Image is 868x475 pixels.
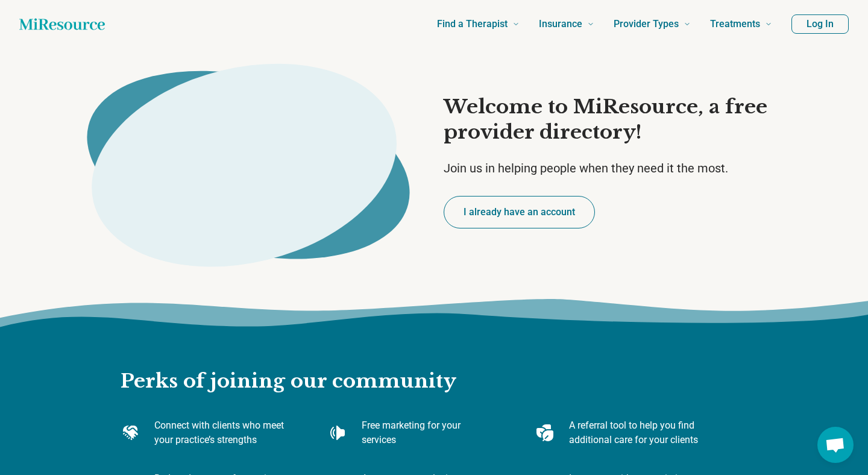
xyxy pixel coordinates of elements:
p: Free marketing for your services [362,418,497,447]
a: Home page [19,12,105,36]
h2: Perks of joining our community [121,330,747,394]
div: Open chat [817,427,854,463]
button: Log In [791,14,849,34]
span: Find a Therapist [437,16,508,33]
span: Insurance [539,16,582,33]
span: Provider Types [614,16,679,33]
button: I already have an account [444,196,595,228]
h1: Welcome to MiResource, a free provider directory! [444,95,800,145]
p: Join us in helping people when they need it the most. [444,160,800,177]
p: Connect with clients who meet your practice’s strengths [154,418,289,447]
p: A referral tool to help you find additional care for your clients [569,418,704,447]
span: Treatments [710,16,760,33]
